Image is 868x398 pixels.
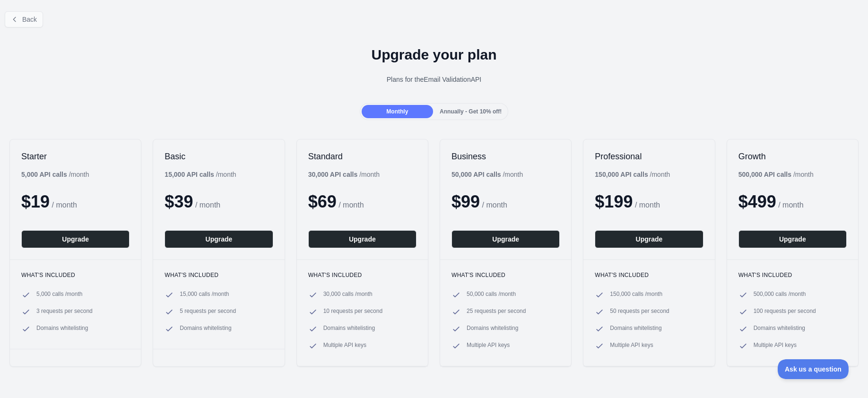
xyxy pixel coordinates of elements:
span: $ 99 [451,192,480,211]
b: 30,000 API calls [308,171,358,178]
iframe: Toggle Customer Support [778,359,849,379]
div: / month [308,170,380,179]
span: $ 199 [595,192,633,211]
h2: Professional [595,151,703,162]
div: / month [451,170,523,179]
h2: Standard [308,151,417,162]
span: $ 69 [308,192,337,211]
h2: Business [451,151,560,162]
b: 150,000 API calls [595,171,648,178]
b: 50,000 API calls [451,171,501,178]
div: / month [595,170,670,179]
